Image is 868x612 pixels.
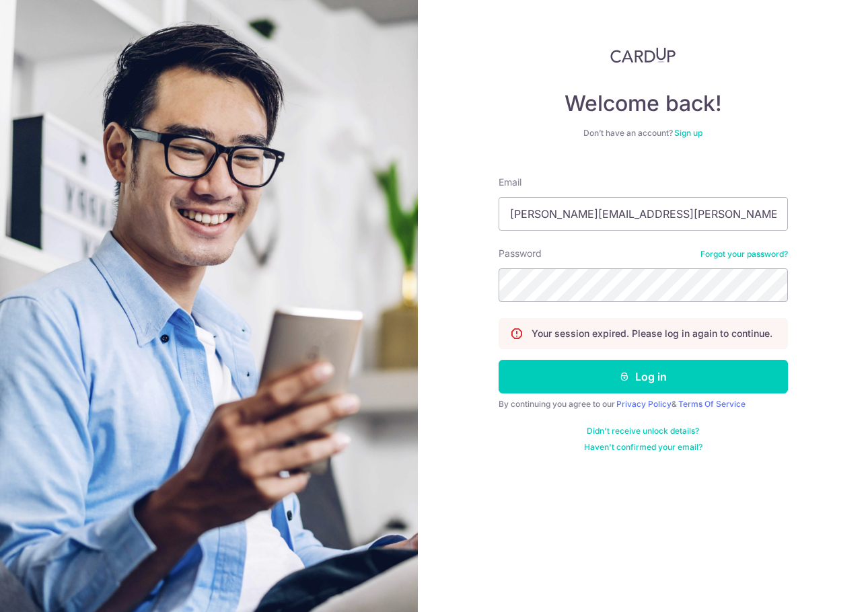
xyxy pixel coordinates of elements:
[499,176,521,189] label: Email
[587,426,699,436] a: Didn't receive unlock details?
[674,128,702,138] a: Sign up
[499,90,788,117] h4: Welcome back!
[678,399,746,409] a: Terms Of Service
[499,247,542,260] label: Password
[499,197,788,231] input: Enter your Email
[499,360,788,393] button: Log in
[700,249,788,260] a: Forgot your password?
[616,399,672,409] a: Privacy Policy
[610,47,676,63] img: CardUp Logo
[584,442,702,453] a: Haven't confirmed your email?
[499,128,788,139] div: Don’t have an account?
[532,327,772,340] p: Your session expired. Please log in again to continue.
[499,399,788,410] div: By continuing you agree to our &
